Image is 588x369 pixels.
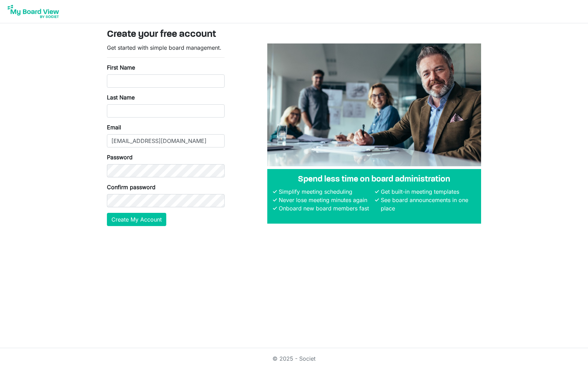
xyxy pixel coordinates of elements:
[267,43,481,166] img: A photograph of board members sitting at a table
[379,196,476,212] li: See board announcements in one place
[107,153,133,161] label: Password
[277,187,373,196] li: Simplify meeting scheduling
[6,3,61,20] img: My Board View Logo
[273,175,476,185] h4: Spend less time on board administration
[107,63,135,72] label: First Name
[107,183,156,191] label: Confirm password
[107,123,121,131] label: Email
[272,355,316,362] a: © 2025 - Societ
[107,93,135,102] label: Last Name
[107,213,166,226] button: Create My Account
[379,187,476,196] li: Get built-in meeting templates
[107,44,221,51] span: Get started with simple board management.
[107,29,481,41] h3: Create your free account
[277,196,373,204] li: Never lose meeting minutes again
[277,204,373,212] li: Onboard new board members fast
